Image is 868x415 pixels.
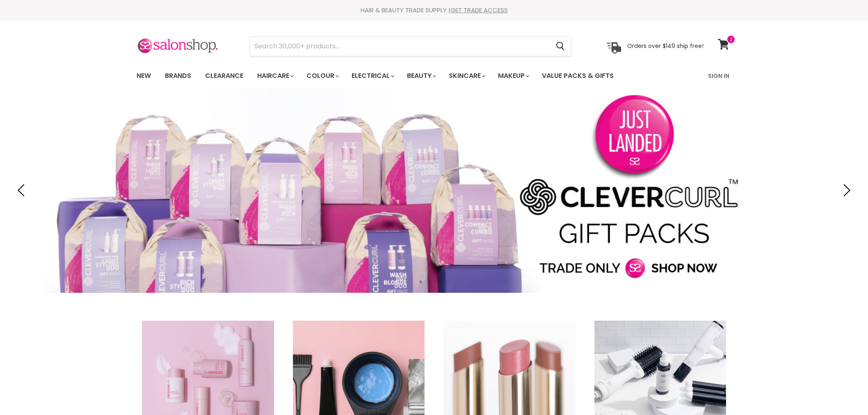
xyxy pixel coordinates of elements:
[536,67,620,84] a: Value Packs & Gifts
[199,67,249,84] a: Clearance
[130,67,157,84] a: New
[428,280,431,283] li: Page dot 2
[345,67,399,84] a: Electrical
[419,280,422,283] li: Page dot 1
[437,280,440,283] li: Page dot 3
[126,64,742,88] nav: Main
[837,182,854,198] button: Next
[549,37,571,56] button: Search
[159,67,197,84] a: Brands
[492,67,534,84] a: Makeup
[401,67,441,84] a: Beauty
[250,36,571,56] form: Product
[130,64,662,88] ul: Main menu
[300,67,344,84] a: Colour
[450,6,508,14] a: GET TRADE ACCESS
[627,42,704,50] p: Orders over $149 ship free!
[126,6,742,14] div: HAIR & BEAUTY TRADE SUPPLY |
[443,67,490,84] a: Skincare
[703,67,734,84] a: Sign In
[14,182,31,198] button: Previous
[446,280,449,283] li: Page dot 4
[250,37,549,56] input: Search
[251,67,299,84] a: Haircare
